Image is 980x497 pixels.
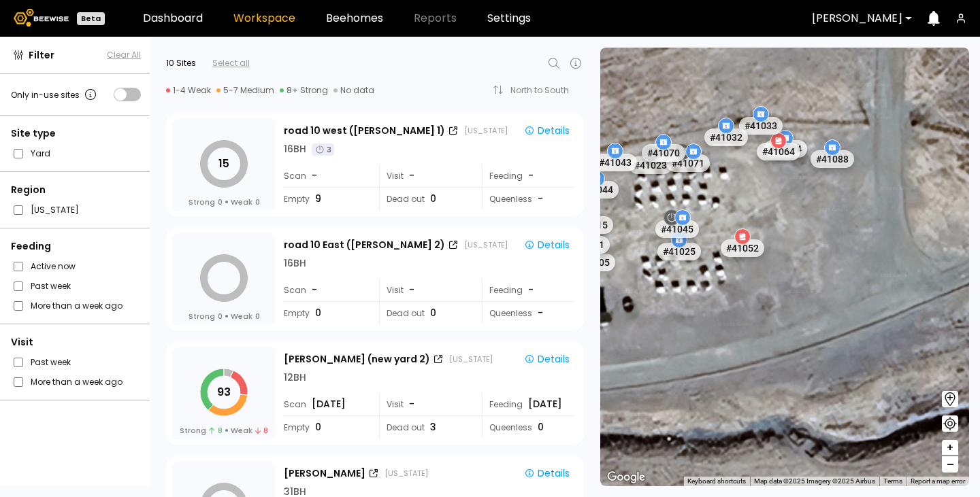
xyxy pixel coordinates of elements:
[487,13,531,24] a: Settings
[510,86,578,95] div: North to South
[11,86,99,103] div: Only in-use sites
[757,143,800,160] div: # 41064
[414,13,457,24] span: Reports
[255,425,268,436] span: 8
[284,142,306,156] div: 16 BH
[31,298,122,313] label: More than a week ago
[482,188,575,210] div: Queenless
[218,311,223,322] span: 0
[315,306,321,320] span: 0
[739,117,783,135] div: # 41033
[77,12,105,25] div: Beta
[284,352,430,366] div: [PERSON_NAME] (new yard 2)
[524,353,570,365] div: Details
[528,283,535,297] div: -
[883,477,902,485] a: Terms (opens in new tab)
[704,128,748,145] div: # 41032
[538,306,543,320] span: -
[11,239,141,254] div: Feeding
[482,302,575,324] div: Queenless
[166,57,196,69] div: 10 Sites
[379,393,472,415] div: Visit
[11,335,141,349] div: Visit
[655,220,699,237] div: # 41045
[255,311,260,322] span: 0
[312,283,317,297] span: -
[524,467,570,479] div: Details
[31,146,50,160] label: Yard
[284,302,370,324] div: Empty
[538,420,544,434] span: 0
[593,154,637,171] div: # 41043
[379,279,472,301] div: Visit
[284,371,306,385] div: 12 BH
[166,85,211,96] div: 1-4 Weak
[212,57,250,69] div: Select all
[409,397,414,411] span: -
[464,125,508,136] div: [US_STATE]
[333,85,374,96] div: No data
[29,48,54,63] span: Filter
[528,397,563,411] div: [DATE]
[218,156,229,171] tspan: 15
[216,85,274,96] div: 5-7 Medium
[255,196,260,207] span: 0
[754,477,875,485] span: Map data ©2025 Imagery ©2025 Airbus
[189,196,260,207] div: Strong Weak
[482,416,575,439] div: Queenless
[326,13,383,24] a: Beehomes
[14,9,69,27] img: Beewise logo
[409,169,414,183] span: -
[519,122,575,139] button: Details
[284,393,370,415] div: Scan
[482,279,575,301] div: Feeding
[409,283,414,297] span: -
[31,279,71,293] label: Past week
[189,311,260,322] div: Strong Weak
[811,150,854,167] div: # 41088
[519,464,575,482] button: Details
[11,183,141,197] div: Region
[430,420,436,434] span: 3
[284,256,306,271] div: 16 BH
[946,439,954,456] span: +
[379,165,472,187] div: Visit
[538,192,543,206] span: -
[284,466,365,481] div: [PERSON_NAME]
[687,477,746,486] button: Keyboard shortcuts
[284,416,370,439] div: Empty
[284,165,370,187] div: Scan
[31,355,71,369] label: Past week
[217,384,231,400] tspan: 93
[315,420,321,434] span: 0
[519,350,575,368] button: Details
[482,393,575,415] div: Feeding
[385,468,428,479] div: [US_STATE]
[284,279,370,301] div: Scan
[180,425,268,436] div: Strong Weak
[604,468,649,486] a: Open this area in Google Maps (opens a new window)
[107,49,141,61] span: Clear All
[233,13,295,24] a: Workspace
[284,124,445,138] div: road 10 west ([PERSON_NAME] 1)
[312,143,334,156] div: 3
[315,192,321,206] span: 9
[143,13,203,24] a: Dashboard
[604,468,649,486] img: Google
[942,456,958,473] button: –
[379,188,472,210] div: Dead out
[11,126,141,141] div: Site type
[312,397,346,411] span: [DATE]
[524,124,570,137] div: Details
[218,196,223,207] span: 0
[528,169,535,183] div: -
[629,156,672,173] div: # 41023
[464,239,508,250] div: [US_STATE]
[911,477,965,485] a: Report a map error
[280,85,328,96] div: 8+ Strong
[284,238,445,252] div: road 10 East ([PERSON_NAME] 2)
[379,302,472,324] div: Dead out
[209,425,222,436] span: 8
[519,236,575,254] button: Details
[312,169,317,183] span: -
